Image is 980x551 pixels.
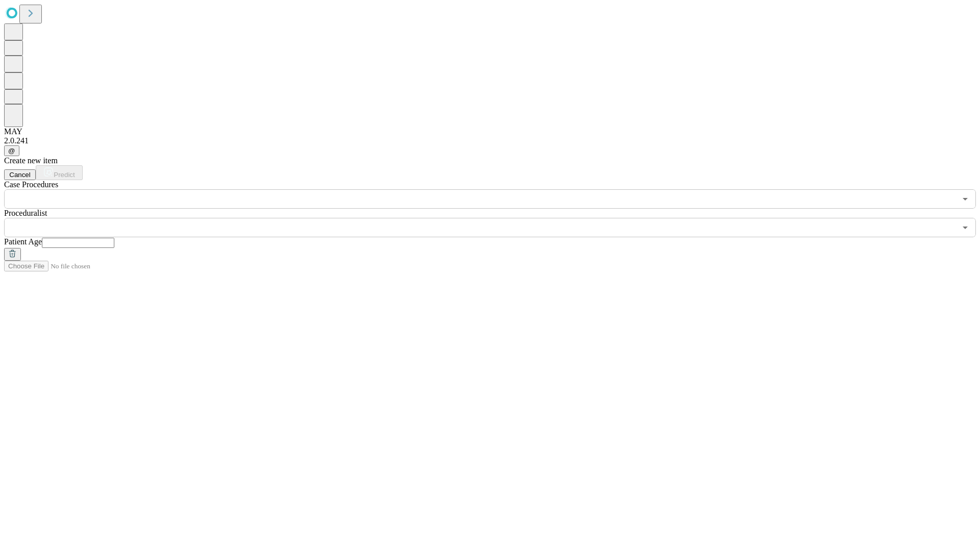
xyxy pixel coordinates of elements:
[4,180,58,189] span: Scheduled Procedure
[4,145,19,156] button: @
[4,156,58,165] span: Create new item
[36,165,83,180] button: Predict
[4,169,36,180] button: Cancel
[4,237,42,246] span: Patient Age
[9,171,31,179] span: Cancel
[958,192,972,206] button: Open
[54,171,75,179] span: Predict
[4,136,976,145] div: 2.0.241
[8,147,15,155] span: @
[4,209,47,217] span: Proceduralist
[4,127,976,136] div: MAY
[958,220,972,235] button: Open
